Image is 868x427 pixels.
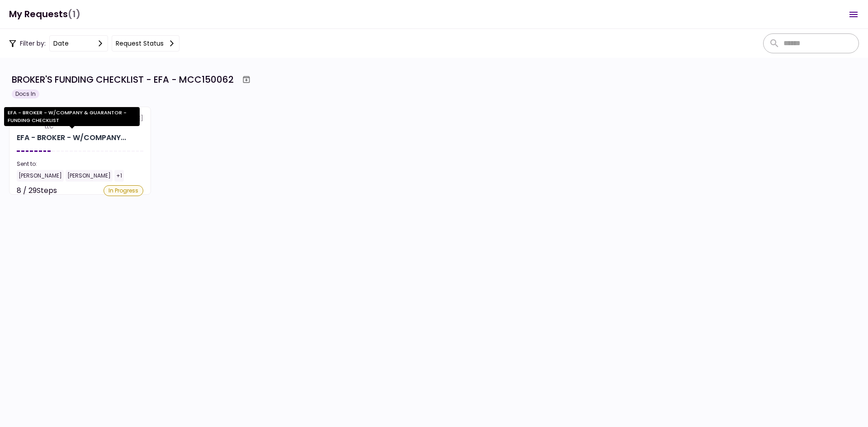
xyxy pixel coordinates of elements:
[68,5,80,23] span: (1)
[12,73,234,86] div: BROKER'S FUNDING CHECKLIST - EFA - MCC150062
[104,185,143,196] div: In Progress
[9,5,80,23] h1: My Requests
[17,132,126,143] div: EFA - BROKER - W/COMPANY & GUARANTOR - FUNDING CHECKLIST
[9,35,179,52] div: Filter by:
[17,160,143,168] div: Sent to:
[238,71,255,88] button: Archive workflow
[66,170,113,182] div: [PERSON_NAME]
[843,4,864,25] button: Open menu
[12,89,39,99] div: Docs In
[114,170,124,182] div: +1
[53,38,69,48] div: date
[112,35,179,52] button: Request status
[4,107,140,126] div: EFA - BROKER - W/COMPANY & GUARANTOR - FUNDING CHECKLIST
[17,185,57,196] div: 8 / 29 Steps
[17,170,64,182] div: [PERSON_NAME]
[49,35,108,52] button: date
